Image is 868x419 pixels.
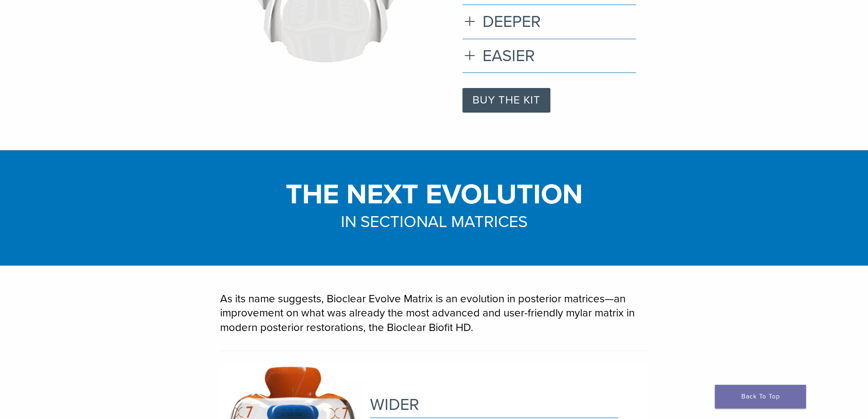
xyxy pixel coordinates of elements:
[106,184,762,206] h1: THE NEXT EVOLUTION
[220,292,648,335] p: As its name suggests, Bioclear Evolve Matrix is an evolution in posterior matrices—an improvement...
[370,397,618,418] h2: WIDER
[462,88,550,113] a: BUY THE KIT
[715,385,806,409] a: Back To Top
[462,12,636,31] h3: DEEPER
[106,211,762,233] h3: IN SECTIONAL MATRICES
[462,46,636,66] h3: EASIER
